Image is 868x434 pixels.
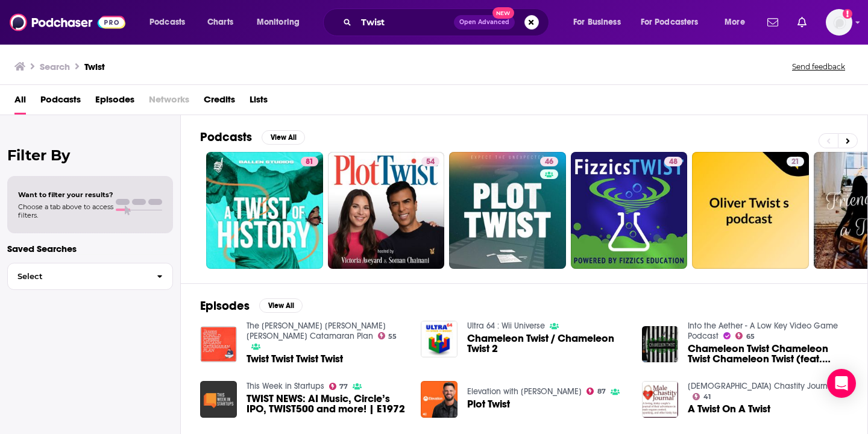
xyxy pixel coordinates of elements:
[565,13,636,32] button: open menu
[540,157,558,166] a: 46
[587,388,606,395] a: 87
[692,152,809,269] a: 21
[18,203,113,219] span: Choose a tab above to access filters.
[703,394,711,400] span: 41
[149,90,189,115] span: Networks
[306,156,313,168] span: 81
[10,11,125,34] img: Podchaser - Follow, Share and Rate Podcasts
[356,13,454,32] input: Search podcasts, credits, & more...
[40,90,81,115] a: Podcasts
[200,130,305,145] a: PodcastsView All
[421,381,458,418] img: Plot Twist
[421,321,458,357] a: Chameleon Twist / Chameleon Twist 2
[206,152,323,269] a: 81
[378,332,397,339] a: 55
[787,157,804,166] a: 21
[693,393,711,400] a: 41
[791,156,799,168] span: 21
[669,156,678,168] span: 48
[793,12,811,33] a: Show notifications dropdown
[725,14,745,31] span: More
[571,152,688,269] a: 48
[826,9,852,36] img: User Profile
[788,61,849,72] button: Send feedback
[746,334,755,339] span: 65
[14,90,26,115] a: All
[328,152,445,269] a: 54
[467,399,510,409] a: Plot Twist
[200,298,303,313] a: EpisodesView All
[149,14,185,31] span: Podcasts
[95,90,134,115] a: Episodes
[7,243,173,254] p: Saved Searches
[688,381,835,391] a: Male Chastity Journal
[467,386,582,397] a: Elevation with Steven Furtick
[247,381,324,391] a: This Week in Startups
[459,19,509,25] span: Open Advanced
[262,130,305,145] button: View All
[141,13,201,32] button: open menu
[826,9,852,36] button: Show profile menu
[18,190,113,199] span: Want to filter your results?
[329,383,348,390] a: 77
[597,389,606,394] span: 87
[467,321,545,331] a: Ultra 64 : Wii Universe
[8,272,147,280] span: Select
[247,394,407,414] span: TWIST NEWS: AI Music, Circle’s IPO, TWIST500 and more! | E1972
[247,354,343,364] a: Twist Twist Twist Twist
[633,13,716,32] button: open menu
[449,152,566,269] a: 46
[454,15,515,30] button: Open AdvancedNew
[421,157,439,166] a: 54
[207,14,233,31] span: Charts
[84,61,105,72] h3: Twist
[204,90,235,115] a: Credits
[248,13,315,32] button: open menu
[200,326,237,363] img: Twist Twist Twist Twist
[200,298,250,313] h2: Episodes
[688,344,848,364] a: Chameleon Twist Chameleon Twist Chameleon Twist (feat. Multiversus, Castlevania, and more!)
[664,157,682,166] a: 48
[259,298,303,313] button: View All
[827,369,856,398] div: Open Intercom Messenger
[763,12,783,33] a: Show notifications dropdown
[335,8,561,36] div: Search podcasts, credits, & more...
[641,14,699,31] span: For Podcasters
[7,146,173,164] h2: Filter By
[200,381,237,418] img: TWIST NEWS: AI Music, Circle’s IPO, TWIST500 and more! | E1972
[467,333,627,354] a: Chameleon Twist / Chameleon Twist 2
[200,130,252,145] h2: Podcasts
[257,14,300,31] span: Monitoring
[250,90,268,115] a: Lists
[573,14,621,31] span: For Business
[426,156,435,168] span: 54
[642,326,679,363] img: Chameleon Twist Chameleon Twist Chameleon Twist (feat. Multiversus, Castlevania, and more!)
[545,156,553,168] span: 46
[642,381,679,418] img: A Twist On A Twist
[40,61,70,72] h3: Search
[301,157,318,166] a: 81
[688,404,770,414] a: A Twist On A Twist
[7,263,173,290] button: Select
[688,321,838,341] a: Into the Aether - A Low Key Video Game Podcast
[716,13,760,32] button: open menu
[826,9,852,36] span: Logged in as jillgoldstein
[339,384,348,389] span: 77
[735,332,755,339] a: 65
[247,321,386,341] a: The James Donald Forbes McCann Catamaran Plan
[843,9,852,19] svg: Add a profile image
